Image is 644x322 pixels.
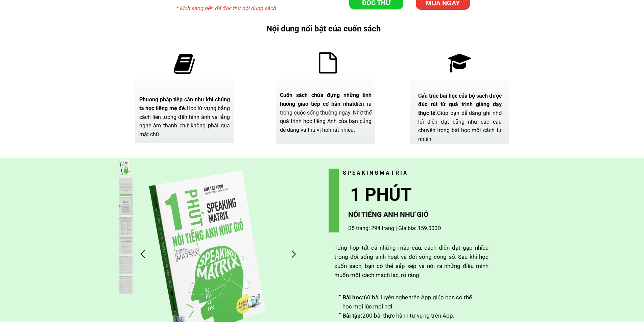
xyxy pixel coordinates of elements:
[334,243,488,280] div: Tổng hợp tất cả những mẫu câu, cách diễn đạt gặp nhiều trong đời sống sinh hoạt và đời sống công ...
[139,95,230,139] div: Học từ vựng bằng cách liên tưởng đến hình ảnh và lắng nghe âm thanh chứ không phải qua mặt chữ.
[418,92,502,144] div: Cấu trúc bài học của bộ sách được đúc rút từ quá trình giảng dạy thực tế.
[339,293,479,311] li: 60 bài luyện nghe trên App giúp bạn có thể học mọi lúc mọi nơi.
[176,4,280,13] h3: * Kích sang bên để đọc thử nội dung sách
[280,91,372,134] div: Cuốn sách chứa đựng những tình huống giao tiếp cơ bản nhất
[342,294,364,301] span: Bài học:
[348,209,528,221] h3: NÓI TIẾNG ANH NHƯ GIÓ
[350,180,455,209] h3: 1 PHÚT
[339,311,479,320] li: 200 bài thực hành từ vựng trên App.
[266,22,385,35] h3: Nội dung nổi bật của cuốn sách
[342,312,362,319] span: Bài tập:
[139,96,230,112] span: Phương pháp tiếp cận như khi chúng ta học tiếng mẹ đẻ.
[280,101,372,133] span: diễn ra trong cuộc sống thường ngày. Nhờ thế quá trình học tiếng Anh của bạn cũng dễ dàng và thú ...
[348,224,449,233] h3: Số trang: 294 trang | Giá bìa: 159.000Đ
[418,110,502,142] span: Giúp bạn dễ dàng ghi nhớ lối diễn đạt cũng như các câu chuyện trong bài học một cách tự nhiên.
[343,169,433,177] h3: S P E A K I N G M A T R I X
